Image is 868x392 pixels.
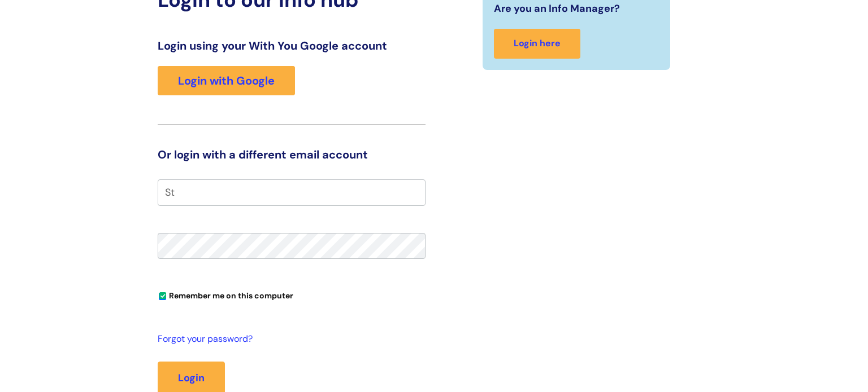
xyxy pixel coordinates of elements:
label: Remember me on this computer [158,288,293,301]
h3: Login using your With You Google account [158,39,426,52]
a: Login with Google [158,66,295,95]
div: You can uncheck this option if you're logging in from a shared device [158,286,426,304]
input: Your e-mail address [158,179,426,205]
a: Forgot your password? [158,331,420,347]
input: Remember me on this computer [159,293,166,300]
a: Login here [494,29,580,59]
h3: Or login with a different email account [158,148,426,161]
